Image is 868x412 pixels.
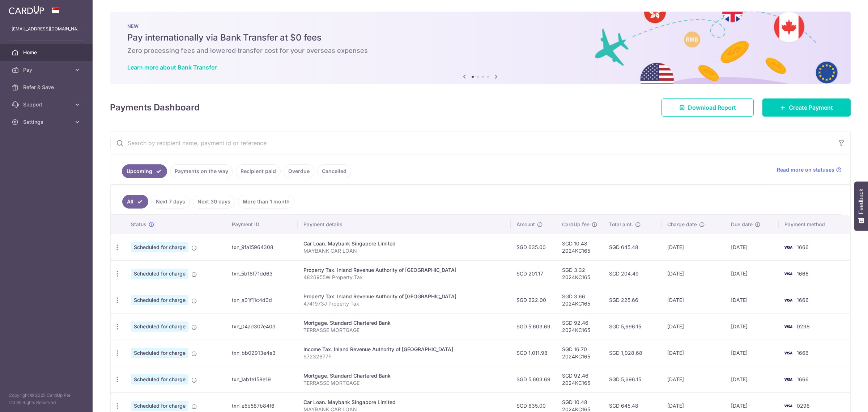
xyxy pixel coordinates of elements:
[511,340,556,366] td: SGD 1,011.98
[303,399,505,406] div: Car Loan. Maybank Singapore Limited
[12,25,81,33] p: [EMAIL_ADDRESS][DOMAIN_NAME]
[667,221,697,228] span: Charge date
[303,346,505,353] div: Income Tax. Inland Revenue Authority of [GEOGRAPHIC_DATA]
[797,270,809,277] span: 1666
[131,221,146,228] span: Status
[661,313,725,340] td: [DATE]
[303,240,505,247] div: Car Loan. Maybank Singapore Limited
[23,118,71,126] span: Settings
[603,260,661,287] td: SGD 204.49
[603,366,661,392] td: SGD 5,696.15
[603,313,661,340] td: SGD 5,696.15
[23,84,71,91] span: Refer & Save
[603,287,661,313] td: SGD 225.66
[781,375,795,384] img: Bank Card
[127,46,833,55] h6: Zero processing fees and lowered transfer cost for your overseas expenses
[725,234,779,260] td: [DATE]
[661,340,725,366] td: [DATE]
[562,221,590,228] span: CardUp fee
[661,98,754,117] a: Download Report
[23,66,71,73] span: Pay
[127,64,217,71] a: Learn more about Bank Transfer
[661,366,725,392] td: [DATE]
[797,297,809,303] span: 1666
[303,327,505,334] p: TERRASSE MORTGAGE
[797,244,809,250] span: 1666
[797,376,809,382] span: 1666
[122,195,148,209] a: All
[779,215,850,234] th: Payment method
[131,242,188,252] span: Scheduled for charge
[303,379,505,387] p: TERRASSE MORTGAGE
[193,195,235,209] a: Next 30 days
[797,350,809,356] span: 1666
[110,131,833,155] input: Search by recipient name, payment id or reference
[131,374,188,384] span: Scheduled for charge
[303,293,505,300] div: Property Tax. Inland Revenue Authority of [GEOGRAPHIC_DATA]
[9,6,44,14] img: CardUp
[317,164,351,178] a: Cancelled
[603,234,661,260] td: SGD 645.48
[731,221,753,228] span: Due date
[789,103,833,112] span: Create Payment
[661,287,725,313] td: [DATE]
[797,403,810,409] span: 0298
[781,349,795,357] img: Bank Card
[556,287,603,313] td: SGD 3.66 2024KC165
[511,234,556,260] td: SGD 635.00
[781,296,795,304] img: Bank Card
[23,49,71,56] span: Home
[110,101,200,114] h4: Payments Dashboard
[151,195,190,209] a: Next 7 days
[303,266,505,274] div: Property Tax. Inland Revenue Authority of [GEOGRAPHIC_DATA]
[226,260,298,287] td: txn_5b18f71dd63
[511,260,556,287] td: SGD 201.17
[725,260,779,287] td: [DATE]
[131,321,188,332] span: Scheduled for charge
[226,234,298,260] td: txn_9fa15964308
[661,234,725,260] td: [DATE]
[303,274,505,281] p: 4826955W Property Tax
[110,12,851,84] img: Bank transfer banner
[131,269,188,279] span: Scheduled for charge
[511,287,556,313] td: SGD 222.00
[603,340,661,366] td: SGD 1,028.68
[23,101,71,108] span: Support
[781,322,795,331] img: Bank Card
[122,164,167,178] a: Upcoming
[725,313,779,340] td: [DATE]
[303,353,505,360] p: S7232677F
[131,401,188,411] span: Scheduled for charge
[762,98,851,117] a: Create Payment
[556,340,603,366] td: SGD 16.70 2024KC165
[556,260,603,287] td: SGD 3.32 2024KC165
[170,164,233,178] a: Payments on the way
[303,319,505,327] div: Mortgage. Standard Chartered Bank
[226,313,298,340] td: txn_04ad307e40d
[226,287,298,313] td: txn_a01f11c4d0d
[854,181,868,231] button: Feedback - Show survey
[556,313,603,340] td: SGD 92.46 2024KC165
[777,166,834,173] span: Read more on statuses
[777,166,842,173] a: Read more on statuses
[609,221,633,228] span: Total amt.
[556,366,603,392] td: SGD 92.46 2024KC165
[226,215,298,234] th: Payment ID
[511,313,556,340] td: SGD 5,603.69
[797,323,810,329] span: 0298
[127,23,833,29] p: NEW
[303,300,505,307] p: 4741973J Property Tax
[688,103,736,112] span: Download Report
[516,221,535,228] span: Amount
[511,366,556,392] td: SGD 5,603.69
[238,195,294,209] a: More than 1 month
[725,340,779,366] td: [DATE]
[725,287,779,313] td: [DATE]
[127,32,833,43] h5: Pay internationally via Bank Transfer at $0 fees
[226,340,298,366] td: txn_bb02913e4e3
[284,164,314,178] a: Overdue
[781,243,795,252] img: Bank Card
[858,189,864,214] span: Feedback
[556,234,603,260] td: SGD 10.48 2024KC165
[303,247,505,255] p: MAYBANK CAR LOAN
